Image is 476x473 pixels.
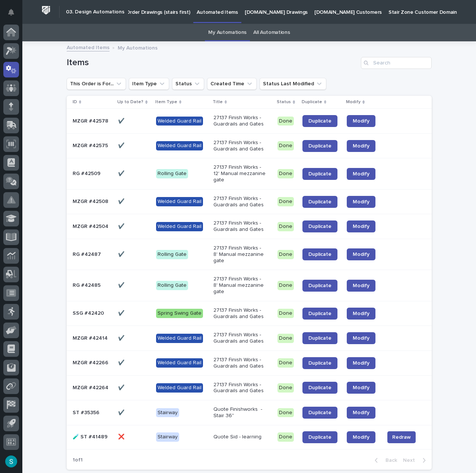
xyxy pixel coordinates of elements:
[347,308,375,320] a: Modify
[213,276,267,295] p: 27137 Finish Works - 8' Manual mezzanine gate
[156,358,203,368] div: Welded Guard Rail
[302,407,337,419] a: Duplicate
[67,270,432,301] tr: RG #42485RG #42485 ✔️✔️ Rolling Gate27137 Finish Works - 8' Manual mezzanine gateDoneDuplicateModify
[67,375,432,400] tr: MZGR #42264MZGR #42264 ✔️✔️ Welded Guard Rail27137 Finish Works - Guardrails and GatesDoneDuplica...
[353,224,369,229] span: Modify
[172,78,204,90] button: Status
[308,336,331,341] span: Duplicate
[118,281,126,289] p: ✔️
[67,78,126,90] button: This Order is For...
[302,196,337,208] a: Duplicate
[213,357,267,369] p: 27137 Finish Works - Guardrails and Gates
[156,141,203,150] div: Welded Guard Rail
[118,383,126,391] p: ✔️
[73,141,110,149] p: MZGR #42575
[117,98,143,106] p: Up to Date?
[67,43,110,51] a: Automated Items
[118,334,126,342] p: ✔️
[346,98,361,106] p: Modify
[353,171,369,177] span: Modify
[353,311,369,316] span: Modify
[308,385,331,390] span: Duplicate
[156,117,203,126] div: Welded Guard Rail
[277,358,294,368] div: Done
[129,78,169,90] button: Item Type
[156,222,203,231] div: Welded Guard Rail
[67,301,432,326] tr: SSG #42420SSG #42420 ✔️✔️ Spring Swing Gate27137 Finish Works - Guardrails and GatesDoneDuplicate...
[3,454,19,469] button: users-avatar
[347,115,375,127] a: Modify
[302,357,337,369] a: Duplicate
[213,140,267,152] p: 27137 Finish Works - Guardrails and Gates
[308,311,331,316] span: Duplicate
[156,169,188,178] div: Rolling Gate
[118,117,126,124] p: ✔️
[213,382,267,394] p: 27137 Finish Works - Guardrails and Gates
[347,220,375,232] a: Modify
[308,283,331,288] span: Duplicate
[73,281,102,289] p: RG #42485
[277,141,294,150] div: Done
[67,326,432,351] tr: MZGR #42414MZGR #42414 ✔️✔️ Welded Guard Rail27137 Finish Works - Guardrails and GatesDoneDuplica...
[353,118,369,124] span: Modify
[9,9,19,21] div: Notifications
[387,431,416,443] button: Redraw
[302,332,337,344] a: Duplicate
[277,432,294,442] div: Done
[67,57,358,68] h1: Items
[260,78,326,90] button: Status Last Modified
[208,24,247,41] a: My Automations
[118,222,126,230] p: ✔️
[118,408,126,416] p: ✔️
[73,334,109,342] p: MZGR #42414
[353,283,369,288] span: Modify
[3,4,19,20] button: Notifications
[213,406,267,419] p: Quote Finishworks - Stair 36"
[347,168,375,180] a: Modify
[213,220,267,233] p: 27137 Finish Works - Guardrails and Gates
[277,383,294,393] div: Done
[156,383,203,393] div: Welded Guard Rail
[73,408,101,416] p: ST #35356
[302,115,337,127] a: Duplicate
[308,171,331,177] span: Duplicate
[302,431,337,443] a: Duplicate
[213,98,223,106] p: Title
[213,115,267,127] p: 27137 Finish Works - Guardrails and Gates
[277,222,294,231] div: Done
[308,143,331,149] span: Duplicate
[347,382,375,394] a: Modify
[381,458,397,463] span: Back
[302,248,337,260] a: Duplicate
[207,78,257,90] button: Created Time
[308,252,331,257] span: Duplicate
[347,357,375,369] a: Modify
[302,308,337,320] a: Duplicate
[347,280,375,292] a: Modify
[67,214,432,239] tr: MZGR #42504MZGR #42504 ✔️✔️ Welded Guard Rail27137 Finish Works - Guardrails and GatesDoneDuplica...
[361,57,432,69] input: Search
[369,457,400,464] button: Back
[403,458,419,463] span: Next
[347,431,375,443] a: Modify
[213,245,267,264] p: 27137 Finish Works - 8' Manual mezzanine gate
[353,252,369,257] span: Modify
[277,197,294,206] div: Done
[253,24,290,41] a: All Automations
[308,361,331,366] span: Duplicate
[155,98,177,106] p: Item Type
[277,169,294,178] div: Done
[302,140,337,152] a: Duplicate
[118,250,126,258] p: ✔️
[156,197,203,206] div: Welded Guard Rail
[302,220,337,232] a: Duplicate
[156,432,179,442] div: Stairway
[73,222,110,230] p: MZGR #42504
[156,281,188,290] div: Rolling Gate
[156,250,188,259] div: Rolling Gate
[213,332,267,345] p: 27137 Finish Works - Guardrails and Gates
[156,309,203,318] div: Spring Swing Gate
[353,336,369,341] span: Modify
[392,434,411,441] span: Redraw
[118,141,126,149] p: ✔️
